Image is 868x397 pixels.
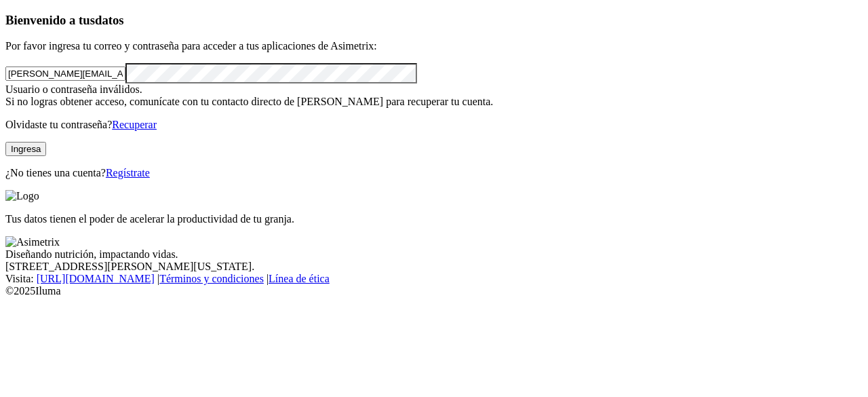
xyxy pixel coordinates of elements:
[5,213,863,225] p: Tus datos tienen el poder de acelerar la productividad de tu granja.
[5,119,863,131] p: Olvidaste tu contraseña?
[37,273,155,284] a: [URL][DOMAIN_NAME]
[106,167,150,178] a: Regístrate
[112,119,157,130] a: Recuperar
[159,273,264,284] a: Términos y condiciones
[5,190,39,202] img: Logo
[95,13,124,27] span: datos
[5,273,863,285] div: Visita : | |
[5,67,125,81] input: Tu correo
[5,261,863,273] div: [STREET_ADDRESS][PERSON_NAME][US_STATE].
[5,83,863,108] div: Usuario o contraseña inválidos. Si no logras obtener acceso, comunícate con tu contacto directo d...
[5,285,863,297] div: © 2025 Iluma
[5,248,863,261] div: Diseñando nutrición, impactando vidas.
[5,142,46,156] button: Ingresa
[5,167,863,179] p: ¿No tienes una cuenta?
[5,236,60,248] img: Asimetrix
[269,273,330,284] a: Línea de ética
[5,13,863,28] h3: Bienvenido a tus
[5,40,863,52] p: Por favor ingresa tu correo y contraseña para acceder a tus aplicaciones de Asimetrix:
